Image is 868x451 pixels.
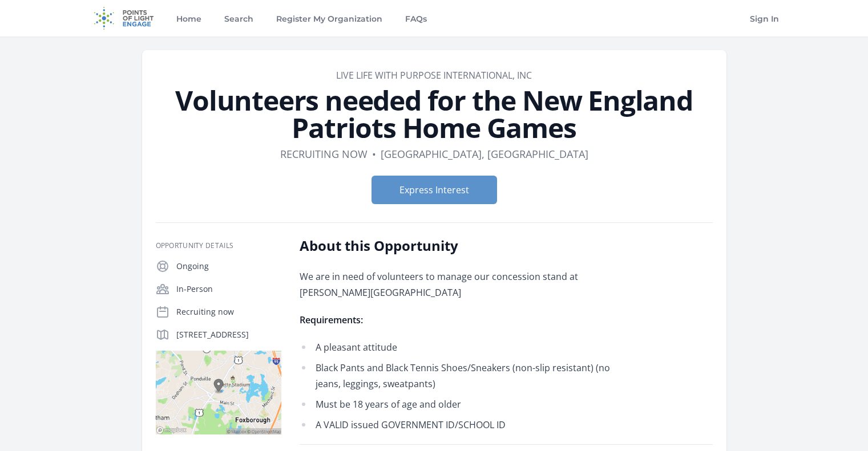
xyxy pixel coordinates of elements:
dd: Recruiting now [280,146,368,162]
li: Black Pants and Black Tennis Shoes/Sneakers (non-slip resistant) (no jeans, leggings, sweatpants) [300,360,633,392]
p: Ongoing [176,261,281,272]
div: • [372,146,376,162]
li: Must be 18 years of age and older [300,396,633,412]
p: [STREET_ADDRESS] [176,329,281,340]
li: A pleasant attitude [300,339,633,355]
h3: Opportunity Details [156,241,281,250]
li: A VALID issued GOVERNMENT ID/SCHOOL ID [300,417,633,433]
h2: About this Opportunity [300,237,633,255]
p: We are in need of volunteers to manage our concession stand at [PERSON_NAME][GEOGRAPHIC_DATA] [300,269,633,300]
img: Map [156,351,281,434]
button: Express Interest [372,176,497,204]
dd: [GEOGRAPHIC_DATA], [GEOGRAPHIC_DATA] [381,146,588,162]
strong: Requirements: [300,314,363,326]
p: Recruiting now [176,306,281,318]
p: In-Person [176,283,281,295]
a: Live Life With Purpose International, Inc [336,69,532,82]
h1: Volunteers needed for the New England Patriots Home Games [156,87,713,141]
